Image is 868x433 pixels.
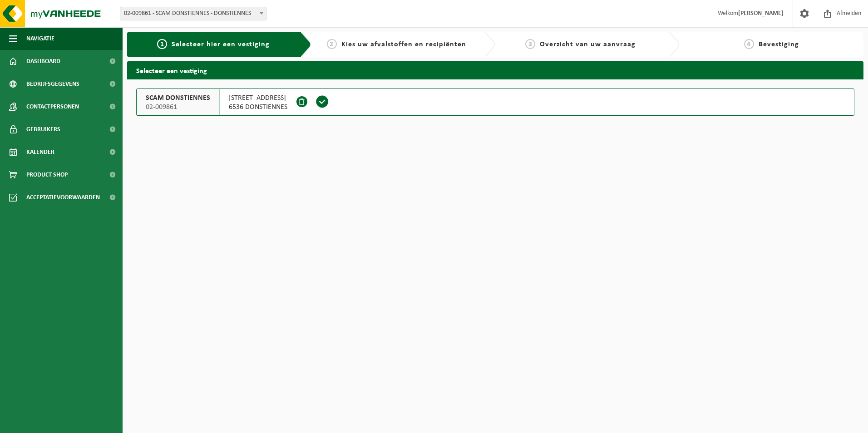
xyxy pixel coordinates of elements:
[738,10,784,17] strong: [PERSON_NAME]
[341,41,466,48] span: Kies uw afvalstoffen en recipiënten
[26,95,79,118] span: Contactpersonen
[540,41,636,48] span: Overzicht van uw aanvraag
[172,41,270,48] span: Selecteer hier een vestiging
[229,93,287,103] span: [STREET_ADDRESS]
[26,118,60,141] span: Gebruikers
[120,7,266,20] span: 02-009861 - SCAM DONSTIENNES - DONSTIENNES
[26,186,100,209] span: Acceptatievoorwaarden
[136,89,854,116] button: SCAM DONSTIENNES 02-009861 [STREET_ADDRESS]6536 DONSTIENNES
[327,39,337,49] span: 2
[120,7,266,20] span: 02-009861 - SCAM DONSTIENNES - DONSTIENNES
[229,103,287,112] span: 6536 DONSTIENNES
[26,73,79,95] span: Bedrijfsgegevens
[26,27,54,50] span: Navigatie
[157,39,167,49] span: 1
[525,39,535,49] span: 3
[127,61,863,79] h2: Selecteer een vestiging
[146,93,210,103] span: SCAM DONSTIENNES
[744,39,754,49] span: 4
[26,141,54,163] span: Kalender
[759,41,799,48] span: Bevestiging
[146,103,210,112] span: 02-009861
[26,163,68,186] span: Product Shop
[26,50,60,73] span: Dashboard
